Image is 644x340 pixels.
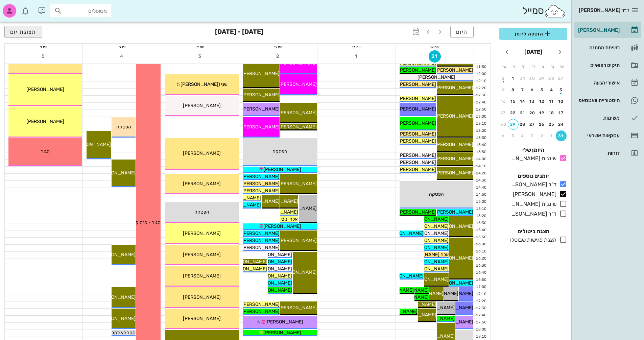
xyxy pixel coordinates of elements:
[536,107,547,118] button: 19
[548,61,557,72] th: ב׳
[546,130,557,141] button: 1
[517,73,528,84] button: 31
[26,119,64,124] span: [PERSON_NAME]
[411,245,449,250] span: [PERSON_NAME]
[351,53,363,59] span: 1
[556,84,567,95] button: 3
[574,127,641,144] a: עסקאות אשראי
[435,170,473,176] span: [PERSON_NAME]
[474,235,488,240] div: 15:50
[474,206,488,212] div: 15:10
[38,53,50,59] span: 5
[499,227,567,236] h4: הצגת ביטולים
[508,119,519,130] button: 29
[574,145,641,161] a: דוחות
[498,122,509,127] div: 30
[474,86,488,91] div: 12:20
[83,44,161,50] div: יום ה׳
[317,44,395,50] div: יום ב׳
[474,306,488,311] div: 17:30
[20,5,24,9] span: תג
[536,76,547,81] div: 29
[108,330,136,336] span: סגור לא לקבוע
[508,99,519,104] div: 15
[474,107,488,113] div: 12:50
[398,120,436,126] span: [PERSON_NAME]
[26,87,64,92] span: [PERSON_NAME]
[509,154,556,163] div: שיננית [PERSON_NAME]
[474,227,488,233] div: 15:40
[397,167,436,172] span: [PERSON_NAME]'
[498,88,509,92] div: 9
[279,110,317,116] span: [PERSON_NAME]
[539,61,547,72] th: ג׳
[279,238,317,243] span: [PERSON_NAME]
[498,111,509,115] div: 23
[474,121,488,127] div: 13:10
[508,76,519,81] div: 1
[546,96,557,107] button: 11
[474,270,488,276] div: 16:40
[116,124,131,130] span: הפסקה
[398,138,436,144] span: [PERSON_NAME]
[508,73,519,84] button: 1
[554,46,566,58] button: חודש שעבר
[398,152,436,158] span: [PERSON_NAME]
[124,220,161,225] span: סגור - כנס קשתיות
[517,88,528,92] div: 7
[435,142,473,147] span: [PERSON_NAME]
[574,22,641,38] a: [PERSON_NAME]
[517,130,528,141] button: 4
[265,319,303,325] span: [PERSON_NAME]
[527,88,538,92] div: 6
[183,181,221,187] span: [PERSON_NAME]
[474,256,488,262] div: 16:20
[181,81,228,87] span: שני ([PERSON_NAME]
[474,149,488,155] div: 13:50
[474,242,488,247] div: 16:00
[577,133,620,138] div: עסקאות אשראי
[546,119,557,130] button: 25
[215,26,263,39] h3: [DATE] - [DATE]
[474,142,488,148] div: 13:40
[577,150,620,156] div: דוחות
[411,216,449,222] span: [PERSON_NAME]
[558,61,567,72] th: א׳
[398,209,436,215] span: [PERSON_NAME]
[546,133,557,138] div: 1
[499,146,567,154] h4: היומן שלי
[429,53,441,59] span: 31
[500,61,509,72] th: ש׳
[183,316,221,321] span: [PERSON_NAME]
[509,210,556,218] div: ד"ר [PERSON_NAME]
[474,249,488,254] div: 16:10
[556,119,567,130] button: 24
[474,100,488,105] div: 12:40
[398,81,436,87] span: [PERSON_NAME]
[536,99,547,104] div: 12
[474,192,488,198] div: 14:50
[556,96,567,107] button: 10
[498,76,509,81] div: 2
[194,50,206,63] button: 3
[527,73,538,84] button: 30
[474,78,488,84] div: 12:10
[556,99,567,104] div: 10
[88,252,136,258] span: [PERSON_NAME] לינק
[527,96,538,107] button: 13
[536,73,547,84] button: 29
[254,266,292,272] span: [PERSON_NAME]
[411,223,449,229] span: [PERSON_NAME]
[398,131,436,137] span: [PERSON_NAME]
[474,135,488,141] div: 13:30
[527,130,538,141] button: 3
[272,53,284,59] span: 2
[498,96,509,107] button: 16
[556,130,567,141] button: 31
[242,124,280,130] span: [PERSON_NAME]
[536,96,547,107] button: 12
[556,122,567,127] div: 24
[263,330,301,336] span: [PERSON_NAME]
[263,167,301,172] span: [PERSON_NAME]
[546,111,557,115] div: 18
